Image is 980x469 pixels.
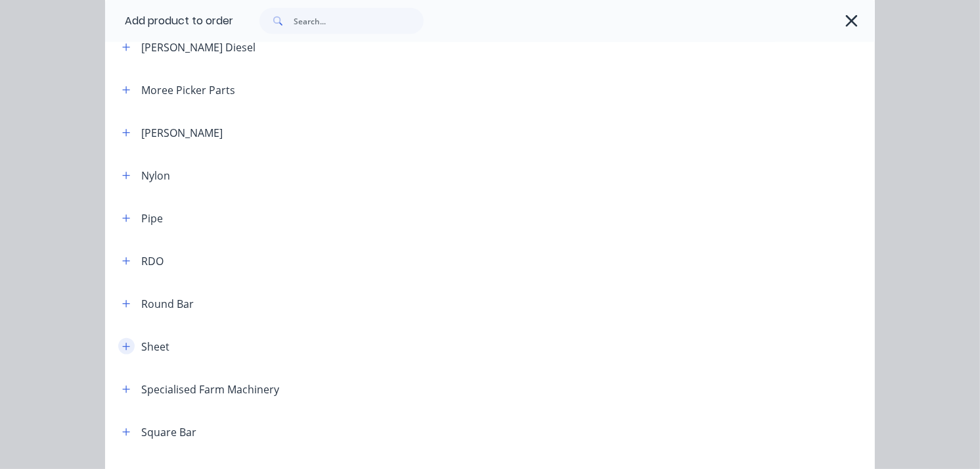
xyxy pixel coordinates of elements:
div: Square Bar [141,424,196,440]
div: RDO [141,253,164,269]
div: Specialised Farm Machinery [141,382,279,397]
div: Sheet [141,339,169,355]
div: Pipe [141,210,163,226]
input: Search... [294,8,424,34]
div: Round Bar [141,296,194,312]
div: Nylon [141,168,170,184]
div: Moree Picker Parts [141,82,235,98]
div: [PERSON_NAME] Diesel [141,39,256,55]
div: [PERSON_NAME] [141,125,223,141]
